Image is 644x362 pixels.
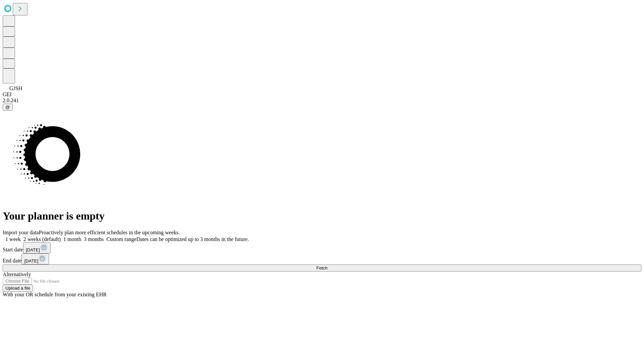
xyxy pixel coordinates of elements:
button: Upload a file [3,285,33,292]
span: GJSH [9,85,22,91]
div: Start date [3,242,641,253]
span: 1 week [5,236,21,242]
span: Proactively plan more efficient schedules in the upcoming weeks. [39,230,180,235]
span: Custom range [106,236,136,242]
span: 1 month [63,236,81,242]
span: Import your data [3,230,39,235]
span: 3 months [84,236,104,242]
div: GEI [3,92,641,98]
h1: Your planner is empty [3,210,641,222]
button: Fetch [3,264,641,271]
button: [DATE] [21,253,49,264]
span: Alternatively [3,271,31,277]
span: @ [5,105,10,110]
div: 2.0.241 [3,98,641,104]
span: Dates can be optimized up to 3 months in the future. [137,236,249,242]
span: 2 weeks (default) [23,236,61,242]
span: Fetch [316,265,327,270]
button: @ [3,104,13,111]
span: With your OR schedule from your existing EHR [3,292,107,297]
button: [DATE] [23,242,51,253]
span: [DATE] [24,258,38,263]
span: [DATE] [26,247,40,252]
div: End date [3,253,641,264]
